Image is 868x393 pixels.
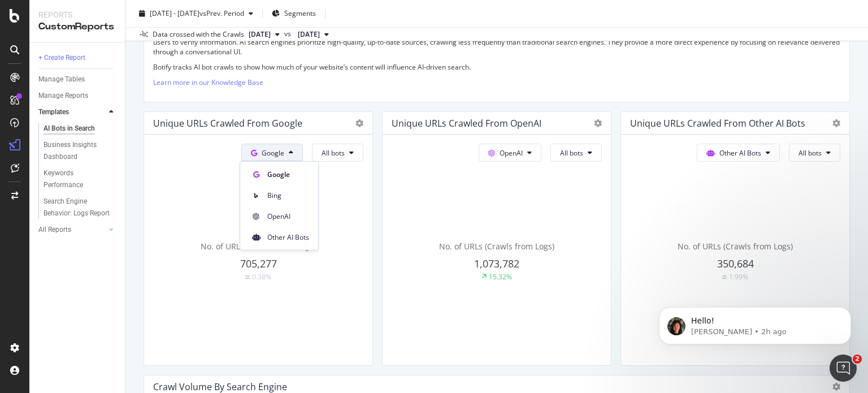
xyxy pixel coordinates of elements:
[38,74,117,85] a: Manage Tables
[267,190,309,200] span: Bing
[284,29,293,39] span: vs
[44,196,110,219] div: Search Engine Behavior: Logs Report
[201,241,316,252] span: No. of URLs (Crawls from Logs)
[38,74,85,85] div: Manage Tables
[150,8,199,18] span: [DATE] - [DATE]
[474,257,519,270] span: 1,073,782
[38,20,116,33] div: CustomReports
[241,144,303,162] button: Google
[38,106,69,118] div: Templates
[489,272,512,282] div: 15.32%
[199,8,244,18] span: vs Prev. Period
[153,77,263,87] a: Learn more in our Knowledge Base
[722,275,727,279] img: Equal
[153,381,287,392] div: Crawl Volume By Search Engine
[293,28,333,41] button: [DATE]
[853,355,862,364] span: 2
[479,144,541,162] button: OpenAI
[44,167,117,191] a: Keywords Performance
[678,241,793,252] span: No. of URLs (Crawls from Logs)
[44,123,95,135] div: AI Bots in Search
[245,275,250,279] img: Equal
[439,241,554,252] span: No. of URLs (Crawls from Logs)
[44,139,117,163] a: Business Insights Dashboard
[500,148,523,158] span: OpenAI
[38,9,116,20] div: Reports
[44,123,117,135] a: AI Bots in Search
[729,272,748,282] div: 1.99%
[697,144,780,162] button: Other AI Bots
[312,144,363,162] button: All bots
[252,272,271,282] div: 0.38%
[267,5,320,23] button: Segments
[642,283,868,362] iframe: Intercom notifications message
[153,118,302,129] div: Unique URLs Crawled from Google
[153,62,840,72] p: Botify tracks AI bot crawls to show how much of your website’s content will influence AI-driven s...
[620,111,850,366] div: Unique URLs Crawled from Other AI BotsOther AI BotsAll botsNo. of URLs (Crawls from Logs)350,684E...
[38,52,117,64] a: + Create Report
[38,52,85,64] div: + Create Report
[719,148,761,158] span: Other AI Bots
[244,28,284,41] button: [DATE]
[44,167,107,191] div: Keywords Performance
[240,257,277,270] span: 705,277
[144,111,373,366] div: Unique URLs Crawled from GoogleGoogleAll botsNo. of URLs (Crawls from Logs)705,277Equal0.38%
[267,169,309,179] span: Google
[44,139,108,163] div: Business Insights Dashboard
[550,144,602,162] button: All bots
[789,144,840,162] button: All bots
[38,90,88,102] div: Manage Reports
[134,5,258,23] button: [DATE] - [DATE]vsPrev. Period
[249,29,271,40] span: 2025 Aug. 31st
[830,355,857,382] iframe: Intercom live chat
[298,29,320,40] span: 2025 Jul. 27th
[38,90,117,102] a: Manage Reports
[38,106,106,118] a: Templates
[267,211,309,221] span: OpenAI
[284,8,316,18] span: Segments
[267,232,309,242] span: Other AI Bots
[322,148,345,158] span: All bots
[392,118,541,129] div: Unique URLs Crawled from OpenAI
[798,148,822,158] span: All bots
[44,196,117,219] a: Search Engine Behavior: Logs Report
[382,111,611,366] div: Unique URLs Crawled from OpenAIOpenAIAll botsNo. of URLs (Crawls from Logs)1,073,78215.32%
[38,224,106,236] a: All Reports
[153,29,244,40] div: Data crossed with the Crawls
[717,257,754,270] span: 350,684
[38,224,71,236] div: All Reports
[630,118,805,129] div: Unique URLs Crawled from Other AI Bots
[560,148,583,158] span: All bots
[153,27,840,56] p: AI search engines rely on bots to crawl your website like traditional search engines, but they pr...
[262,148,284,158] span: Google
